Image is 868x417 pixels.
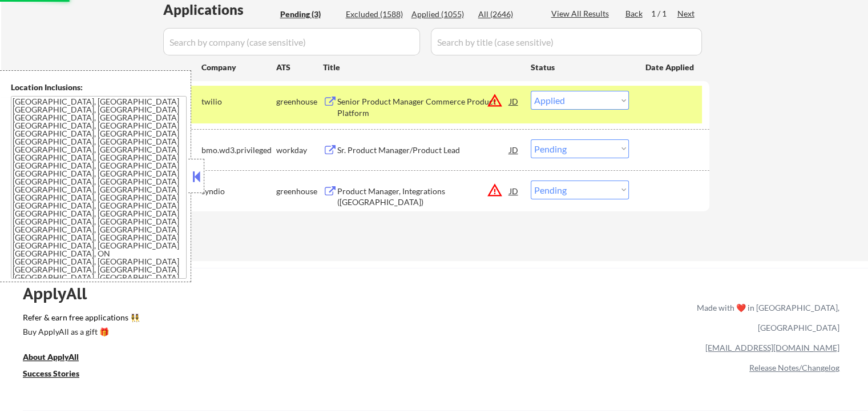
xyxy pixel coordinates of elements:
div: Excluded (1588) [346,9,403,20]
div: Buy ApplyAll as a gift 🎁 [23,328,137,336]
div: JD [508,139,520,160]
div: Applied (1055) [411,9,469,20]
div: Date Applied [645,62,696,73]
input: Search by company (case sensitive) [163,28,420,55]
a: Buy ApplyAll as a gift 🎁 [23,326,137,340]
div: Title [323,62,520,73]
div: 1 / 1 [651,8,677,19]
div: Back [625,8,644,19]
div: Product Manager, Integrations ([GEOGRAPHIC_DATA]) [337,186,510,208]
div: JD [508,91,520,111]
a: Refer & earn free applications 👯‍♀️ [23,314,458,326]
div: All (2646) [478,9,535,20]
div: Company [201,62,276,73]
a: Success Stories [23,367,95,382]
div: ApplyAll [23,284,100,303]
div: greenhouse [276,96,323,107]
div: ATS [276,62,323,73]
div: Pending (3) [280,9,337,20]
div: bmo.wd3.privileged [201,145,276,156]
button: warning_amber [487,93,503,109]
div: Location Inclusions: [11,82,187,93]
div: workday [276,145,323,156]
div: Made with ❤️ in [GEOGRAPHIC_DATA], [GEOGRAPHIC_DATA] [692,298,839,338]
div: JD [508,181,520,201]
a: Release Notes/Changelog [749,363,839,372]
a: About ApplyAll [23,351,95,365]
input: Search by title (case sensitive) [431,28,702,55]
div: Next [677,8,696,19]
div: Senior Product Manager Commerce Product Platform [337,96,510,118]
u: About ApplyAll [23,352,79,362]
div: Sr. Product Manager/Product Lead [337,145,510,156]
a: [EMAIL_ADDRESS][DOMAIN_NAME] [705,343,839,352]
div: syndio [201,186,276,197]
div: twilio [201,96,276,107]
div: View All Results [551,8,612,19]
div: greenhouse [276,186,323,197]
div: Status [531,57,629,77]
div: Applications [163,3,276,17]
u: Success Stories [23,368,79,378]
button: warning_amber [487,182,503,198]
